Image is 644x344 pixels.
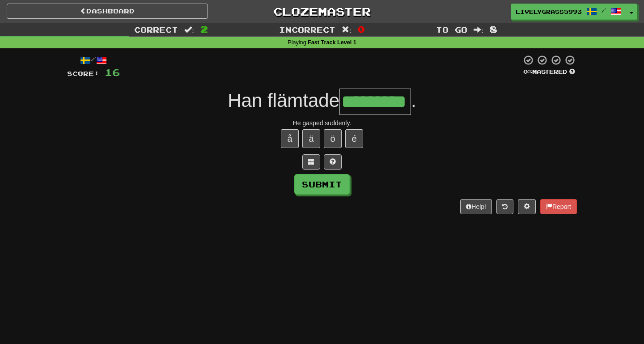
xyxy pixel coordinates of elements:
a: Dashboard [7,4,208,19]
button: å [281,129,299,148]
div: / [67,55,120,66]
span: / [602,7,606,13]
span: Score: [67,70,99,77]
a: Clozemaster [221,4,423,19]
span: 8 [490,24,497,34]
button: ä [302,129,320,148]
span: Correct [134,25,178,34]
span: . [411,90,416,111]
span: : [342,26,352,34]
button: Single letter hint - you only get 1 per sentence and score half the points! alt+h [324,154,342,170]
span: To go [436,25,467,34]
button: Submit [294,174,350,195]
button: Help! [460,199,492,214]
div: Mastered [521,68,577,76]
span: 0 % [523,68,532,75]
button: é [345,129,363,148]
span: : [474,26,483,34]
span: Incorrect [279,25,335,34]
span: 2 [200,24,208,34]
span: Han flämtade [228,90,339,111]
button: Round history (alt+y) [496,199,513,214]
span: : [184,26,194,34]
a: LivelyGrass5993 / [511,4,626,20]
strong: Fast Track Level 1 [308,39,356,46]
span: 16 [105,67,120,78]
span: 0 [357,24,365,34]
button: ö [324,129,342,148]
button: Report [540,199,577,214]
div: He gasped suddenly. [67,119,577,127]
span: LivelyGrass5993 [516,8,582,16]
button: Switch sentence to multiple choice alt+p [302,154,320,170]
